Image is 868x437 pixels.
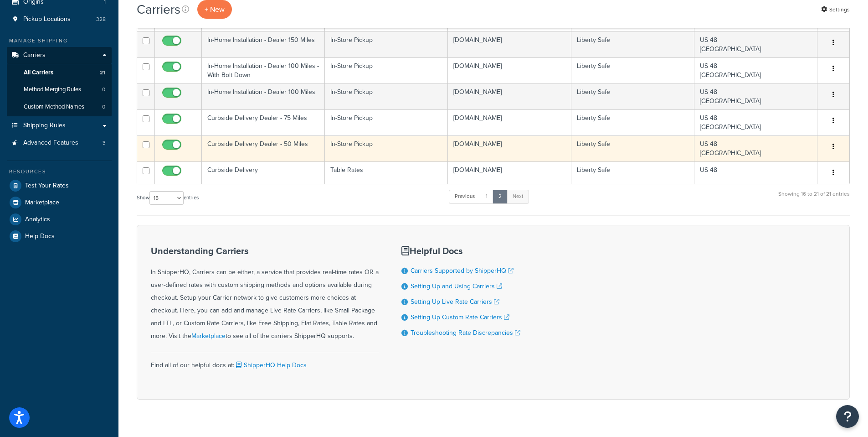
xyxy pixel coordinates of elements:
[411,328,520,338] a: Troubleshooting Rate Discrepancies
[7,11,112,28] a: Pickup Locations 328
[411,297,499,307] a: Setting Up Live Rate Carriers
[191,331,226,341] a: Marketplace
[24,103,84,111] span: Custom Method Names
[571,31,694,57] td: Liberty Safe
[25,199,59,207] span: Marketplace
[836,405,859,428] button: Open Resource Center
[571,57,694,83] td: Liberty Safe
[23,52,46,59] span: Carriers
[448,57,571,83] td: [DOMAIN_NAME]
[7,64,112,81] a: All Carriers 21
[7,37,112,45] div: Manage Shipping
[694,83,817,109] td: US 48 [GEOGRAPHIC_DATA]
[325,57,448,83] td: In-Store Pickup
[7,81,112,98] a: Method Merging Rules 0
[202,57,325,83] td: In-Home Installation - Dealer 100 Miles - With Bolt Down
[151,246,379,343] div: In ShipperHQ, Carriers can be either, a service that provides real-time rates OR a user-defined r...
[7,99,112,115] a: Custom Method Names 0
[571,83,694,109] td: Liberty Safe
[571,135,694,161] td: Liberty Safe
[151,352,379,372] div: Find all of our helpful docs at:
[821,3,850,16] a: Settings
[694,135,817,161] td: US 48 [GEOGRAPHIC_DATA]
[571,109,694,135] td: Liberty Safe
[25,233,55,240] span: Help Docs
[694,161,817,184] td: US 48
[7,168,112,176] div: Resources
[778,189,850,208] div: Showing 16 to 21 of 21 entries
[202,83,325,109] td: In-Home Installation - Dealer 100 Miles
[325,135,448,161] td: In-Store Pickup
[7,135,112,151] a: Advanced Features 3
[411,312,509,322] a: Setting Up Custom Rate Carriers
[7,228,112,245] a: Help Docs
[325,109,448,135] td: In-Store Pickup
[7,211,112,228] a: Analytics
[7,135,112,151] li: Advanced Features
[23,122,66,130] span: Shipping Rules
[480,190,493,203] a: 1
[493,190,508,203] a: 2
[7,47,112,116] li: Carriers
[7,194,112,211] a: Marketplace
[103,139,106,147] span: 3
[102,103,105,111] span: 0
[448,109,571,135] td: [DOMAIN_NAME]
[102,86,105,94] span: 0
[202,31,325,57] td: In-Home Installation - Dealer 150 Miles
[149,191,184,205] select: Showentries
[100,69,105,77] span: 21
[401,246,520,256] h3: Helpful Docs
[137,191,199,205] label: Show entries
[7,99,112,115] li: Custom Method Names
[24,69,53,77] span: All Carriers
[7,177,112,194] a: Test Your Rates
[7,64,112,81] li: All Carriers
[448,31,571,57] td: [DOMAIN_NAME]
[202,161,325,184] td: Curbside Delivery
[449,190,481,203] a: Previous
[96,16,106,23] span: 328
[448,83,571,109] td: [DOMAIN_NAME]
[23,16,71,23] span: Pickup Locations
[23,139,78,147] span: Advanced Features
[7,81,112,98] li: Method Merging Rules
[694,109,817,135] td: US 48 [GEOGRAPHIC_DATA]
[507,190,529,203] a: Next
[25,182,69,190] span: Test Your Rates
[151,246,379,256] h3: Understanding Carriers
[448,161,571,184] td: [DOMAIN_NAME]
[24,86,81,94] span: Method Merging Rules
[202,135,325,161] td: Curbside Delivery Dealer - 50 Miles
[571,161,694,184] td: Liberty Safe
[7,11,112,28] li: Pickup Locations
[234,360,307,370] a: ShipperHQ Help Docs
[25,216,50,224] span: Analytics
[7,47,112,64] a: Carriers
[202,109,325,135] td: Curbside Delivery Dealer - 75 Miles
[325,31,448,57] td: In-Store Pickup
[448,135,571,161] td: [DOMAIN_NAME]
[325,161,448,184] td: Table Rates
[411,266,514,276] a: Carriers Supported by ShipperHQ
[325,83,448,109] td: In-Store Pickup
[694,57,817,83] td: US 48 [GEOGRAPHIC_DATA]
[411,281,502,291] a: Setting Up and Using Carriers
[694,31,817,57] td: US 48 [GEOGRAPHIC_DATA]
[137,0,180,18] h1: Carriers
[7,117,112,134] a: Shipping Rules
